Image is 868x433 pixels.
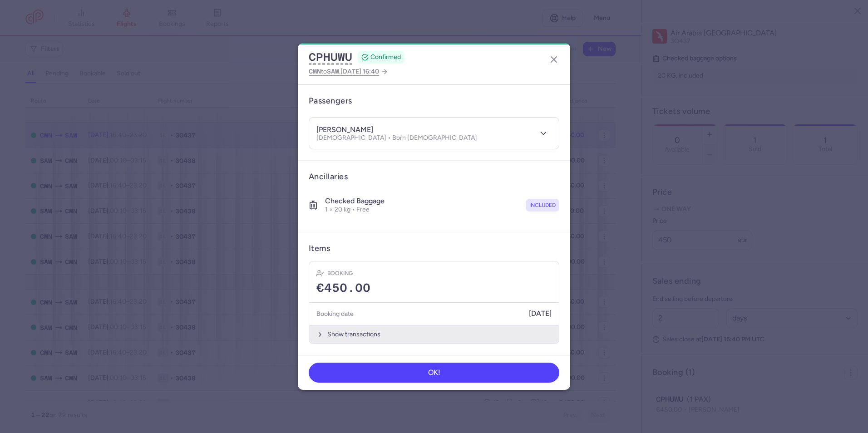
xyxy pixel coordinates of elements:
span: CMN [309,68,321,75]
span: SAW [327,68,339,75]
h4: Checked baggage [325,197,385,206]
p: 1 × 20 kg • Free [325,206,385,214]
span: to , [309,66,379,77]
div: Booking€450.00 [309,261,559,303]
h3: Items [309,243,330,254]
span: included [529,201,556,210]
a: CMNtoSAW,[DATE] 16:40 [309,66,388,77]
span: €450.00 [316,281,370,295]
h3: Ancillaries [309,172,559,182]
span: OK! [428,369,440,377]
h4: [PERSON_NAME] [316,125,373,134]
h5: Booking date [316,308,354,320]
button: OK! [309,363,559,383]
span: [DATE] [529,310,552,318]
p: [DEMOGRAPHIC_DATA] • Born [DEMOGRAPHIC_DATA] [316,134,477,142]
button: Show transactions [309,325,559,344]
button: CPHUWU [309,50,352,64]
span: CONFIRMED [370,53,401,62]
h3: Passengers [309,96,352,106]
h4: Booking [327,269,353,278]
span: [DATE] 16:40 [340,68,379,75]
